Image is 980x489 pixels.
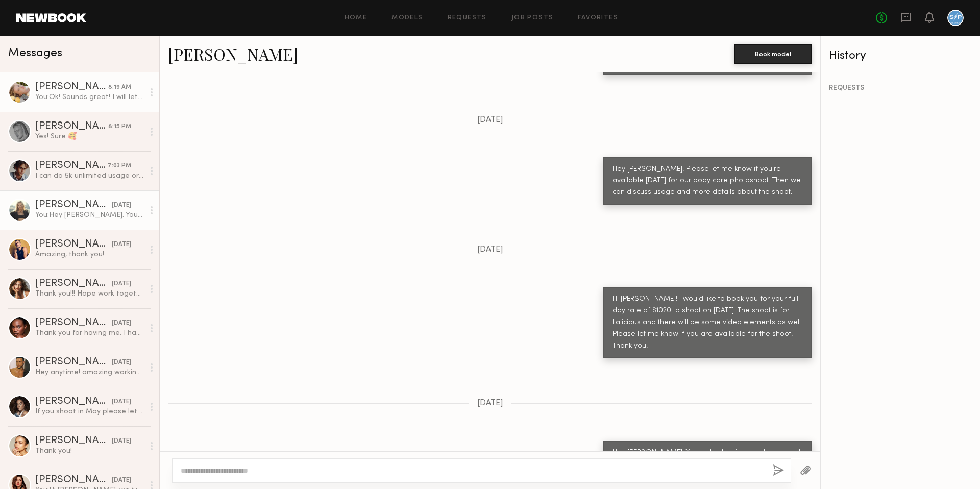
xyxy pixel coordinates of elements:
[112,476,131,485] div: [DATE]
[477,246,503,254] span: [DATE]
[35,132,144,141] div: Yes! Sure 🥰
[35,475,112,485] div: [PERSON_NAME]
[734,44,812,64] button: Book model
[612,447,803,482] div: Hey [PERSON_NAME]. Your schedule is probably packed, so I hope you get to see these messages. If ...
[829,50,972,62] div: History
[734,49,812,58] a: Book model
[35,250,144,259] div: Amazing, thank you!
[35,92,144,102] div: You: Ok! Sounds great! I will let the team know and get back to you on where we want to go. Thank...
[35,446,144,456] div: Thank you!
[35,397,112,407] div: [PERSON_NAME]
[8,47,62,59] span: Messages
[35,328,144,338] div: Thank you for having me. I had a great time!
[112,319,131,328] div: [DATE]
[35,368,144,377] div: Hey anytime! amazing working with you too [PERSON_NAME]! Amazing crew and I had a great time.
[35,436,112,446] div: [PERSON_NAME]
[112,201,131,210] div: [DATE]
[108,122,131,132] div: 8:15 PM
[511,15,554,21] a: Job Posts
[112,240,131,250] div: [DATE]
[35,239,112,250] div: [PERSON_NAME]
[391,15,423,21] a: Models
[35,289,144,299] div: Thank you!!! Hope work together again 💘
[612,294,803,352] div: Hi [PERSON_NAME]! I would like to book you for your full day rate of $1020 to shoot on [DATE]. Th...
[108,161,131,171] div: 7:03 PM
[35,171,144,181] div: I can do 5k unlimited usage or we can go through my agent
[477,399,503,408] span: [DATE]
[612,164,803,199] div: Hey [PERSON_NAME]! Please let me know if you're available [DATE] for our body care photoshoot. Th...
[168,43,298,65] a: [PERSON_NAME]
[448,15,487,21] a: Requests
[108,83,131,92] div: 8:19 AM
[578,15,618,21] a: Favorites
[35,407,144,417] div: If you shoot in May please let me know I’ll be in La and available
[345,15,367,21] a: Home
[112,397,131,407] div: [DATE]
[112,279,131,289] div: [DATE]
[112,436,131,446] div: [DATE]
[35,318,112,328] div: [PERSON_NAME]
[35,121,108,132] div: [PERSON_NAME]
[477,116,503,125] span: [DATE]
[35,200,112,210] div: [PERSON_NAME]
[35,357,112,368] div: [PERSON_NAME]
[35,279,112,289] div: [PERSON_NAME]
[35,82,108,92] div: [PERSON_NAME]
[112,358,131,368] div: [DATE]
[35,161,108,171] div: [PERSON_NAME]
[35,210,144,220] div: You: Hey [PERSON_NAME]. Your schedule is probably packed, so I hope you get to see these messages...
[829,85,972,92] div: REQUESTS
